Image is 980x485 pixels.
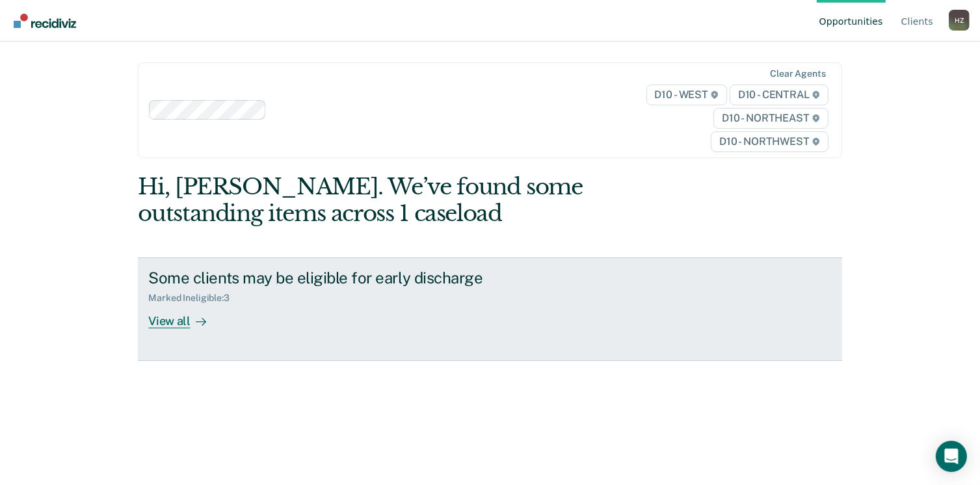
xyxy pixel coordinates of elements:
span: D10 - WEST [646,85,727,105]
div: Open Intercom Messenger [936,441,967,472]
div: H Z [949,10,970,31]
span: D10 - NORTHEAST [713,108,828,129]
div: Clear agents [770,68,825,79]
a: Some clients may be eligible for early dischargeMarked Ineligible:3View all [138,257,841,360]
div: Marked Ineligible : 3 [148,293,239,304]
div: Some clients may be eligible for early discharge [148,269,605,287]
img: Recidiviz [14,14,76,28]
span: D10 - NORTHWEST [711,131,828,152]
span: D10 - CENTRAL [730,85,828,105]
div: View all [148,304,221,329]
button: Profile dropdown button [949,10,970,31]
div: Hi, [PERSON_NAME]. We’ve found some outstanding items across 1 caseload [138,174,701,227]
